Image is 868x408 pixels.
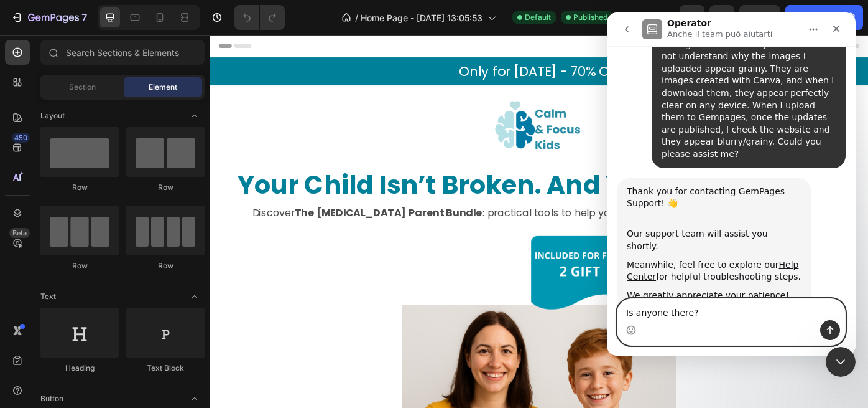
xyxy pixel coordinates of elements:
iframe: Intercom live chat [826,347,856,377]
span: Toggle open [185,106,205,126]
h2: Your Child Isn’t Broken. And You’re Not Failing. [10,151,736,191]
span: Element [149,82,177,93]
button: 7 [5,5,93,30]
span: / [355,11,358,24]
div: Row [40,182,119,193]
u: The [MEDICAL_DATA] Parent Bundle [96,194,309,209]
button: Publish [785,5,838,30]
span: Layout [40,110,65,121]
div: Row [40,260,119,272]
div: Row [126,260,205,272]
div: Row [126,182,205,193]
span: Home Page - [DATE] 13:05:53 [361,11,482,24]
span: Default [525,12,551,23]
span: Section [69,82,96,93]
div: Beta [9,228,30,238]
input: Search Sections & Elements [40,40,205,65]
div: Heading [40,363,119,374]
div: Undo/Redo [234,5,285,30]
div: Text Block [126,363,205,374]
span: Published [573,12,607,23]
img: gempages_580901048072274862-f0d52031-96b4-4fc3-83af-d0fc49ed29ed.png [311,57,435,151]
span: Button [40,393,63,404]
p: 7 [81,10,87,25]
div: 450 [12,133,30,143]
p: Discover : practical tools to help your child focus, without yelling, guilt or chaos. [11,192,735,212]
iframe: Intercom live chat [607,12,856,356]
span: Text [40,291,56,302]
div: Publish [796,11,827,24]
button: Save [739,5,780,30]
iframe: Design area [210,35,868,408]
span: Toggle open [185,287,205,306]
